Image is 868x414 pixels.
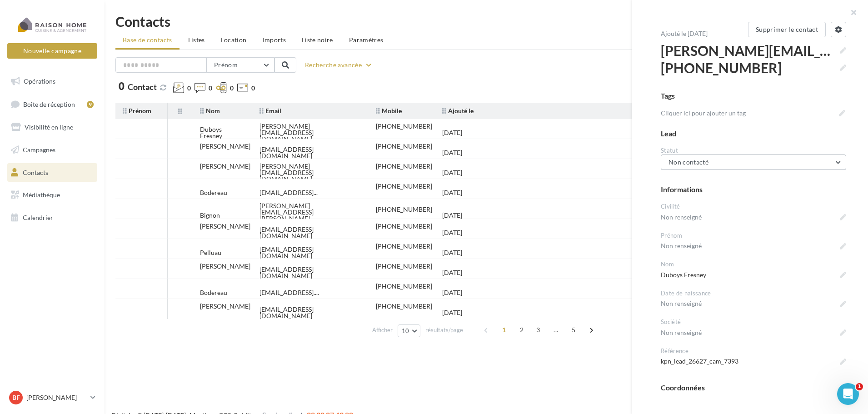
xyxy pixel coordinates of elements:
button: 10 [398,324,421,337]
span: Boîte de réception [23,100,75,108]
div: Informations [661,185,846,195]
span: 2 [514,323,529,337]
span: Liste noire [302,36,333,44]
span: Prénom [214,61,238,69]
span: Non renseigné [661,239,846,252]
span: Non renseigné [661,211,846,224]
span: Campagnes [23,146,55,154]
span: Paramètres [349,36,384,44]
span: Duboys Fresney [661,269,846,281]
a: Contacts [5,163,99,182]
span: [EMAIL_ADDRESS]... [259,190,318,196]
div: Pelluau [200,249,221,256]
span: [PHONE_NUMBER] [661,59,846,76]
span: Contact [128,82,157,92]
span: 1 [856,383,863,390]
div: Bodereau [200,190,227,196]
div: [DATE] [442,229,462,236]
div: [EMAIL_ADDRESS][DOMAIN_NAME] [259,306,361,319]
div: [PERSON_NAME] [200,163,250,170]
button: Recherche avancée [301,60,376,70]
span: Email [259,107,281,115]
button: Prénom [206,57,274,73]
div: [EMAIL_ADDRESS][DOMAIN_NAME] [259,146,361,159]
div: [DATE] [442,130,462,136]
div: [DATE] [442,190,462,196]
div: 9 [87,101,94,108]
span: Médiathèque [23,191,60,199]
div: [DATE] [442,249,462,256]
a: Médiathèque [5,185,99,205]
div: Tags [661,91,846,101]
div: Duboys Fresney [200,126,245,139]
span: Ajouté le [DATE] [661,30,708,37]
a: BF [PERSON_NAME] [7,389,97,406]
span: 0 [119,81,125,91]
div: [PERSON_NAME] [200,303,250,309]
div: [DATE] [442,170,462,176]
a: Campagnes [5,140,99,160]
div: Bodereau [200,289,227,296]
div: Civilité [661,202,846,211]
div: Statut [661,146,846,155]
a: Opérations [5,72,99,91]
button: Nouvelle campagne [7,43,97,59]
span: [EMAIL_ADDRESS].... [259,289,319,296]
div: Bignon [200,212,220,219]
span: Location [221,36,247,44]
h1: Contacts [115,15,857,28]
div: [PERSON_NAME][EMAIL_ADDRESS][DOMAIN_NAME] [259,123,361,142]
span: résultats/page [425,326,463,334]
div: [EMAIL_ADDRESS][DOMAIN_NAME] [259,246,361,259]
span: Non contacté [668,158,708,166]
p: [PERSON_NAME] [26,393,87,402]
div: Société [661,318,846,326]
div: [PHONE_NUMBER] [376,243,432,249]
span: 10 [402,327,409,334]
div: [DATE] [442,212,462,219]
div: [PHONE_NUMBER] [376,143,432,150]
span: Opérations [24,77,55,85]
div: Coordonnées [661,383,846,393]
div: Lead [661,129,846,139]
span: 1 [497,323,511,337]
div: [PHONE_NUMBER] [376,206,432,213]
div: [PERSON_NAME][EMAIL_ADDRESS][PERSON_NAME][DOMAIN_NAME] [259,203,361,228]
a: Calendrier [5,208,99,227]
button: Supprimer le contact [748,22,826,37]
div: [PHONE_NUMBER] [376,283,432,289]
div: [PHONE_NUMBER] [376,263,432,269]
span: Visibilité en ligne [25,123,73,131]
span: Nom [200,107,220,115]
p: Cliquer ici pour ajouter un tag [661,109,835,118]
span: Listes [188,36,205,44]
span: Contacts [23,168,48,176]
span: 0 [251,84,255,93]
span: 0 [230,84,234,93]
div: Nom [661,260,846,269]
div: [PERSON_NAME] [200,223,250,229]
span: 5 [566,323,581,337]
div: Prénom [661,231,846,240]
div: [PERSON_NAME] [200,143,250,150]
div: [EMAIL_ADDRESS][DOMAIN_NAME] [259,226,361,239]
div: [PHONE_NUMBER] [376,303,432,309]
div: [DATE] [442,269,462,276]
span: Non renseigné [661,326,846,339]
span: Prénom [123,107,151,115]
button: Non contacté [661,155,846,170]
div: [PHONE_NUMBER] [376,183,432,190]
span: [PERSON_NAME][EMAIL_ADDRESS][DOMAIN_NAME] [661,42,846,59]
span: 0 [187,84,191,93]
span: Mobile [376,107,402,115]
iframe: Intercom live chat [837,383,859,405]
div: [DATE] [442,309,462,316]
div: [PHONE_NUMBER] [376,123,432,130]
div: [DATE] [442,150,462,156]
div: [PERSON_NAME] [200,263,250,269]
span: ... [549,323,563,337]
span: Afficher [372,326,393,334]
span: Ajouté le [442,107,474,115]
span: BF [12,393,20,402]
div: Date de naissance [661,289,846,298]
